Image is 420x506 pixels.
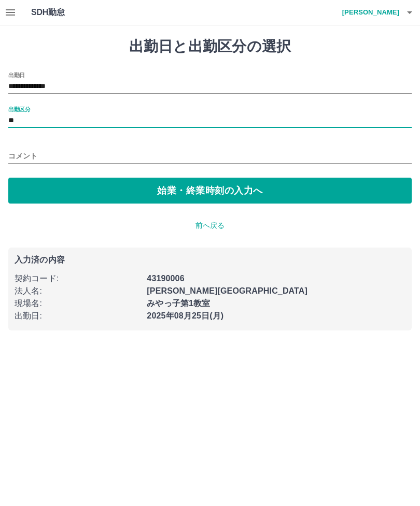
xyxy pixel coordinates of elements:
button: 始業・終業時刻の入力へ [8,178,412,204]
b: [PERSON_NAME][GEOGRAPHIC_DATA] [147,286,307,295]
label: 出勤日 [8,71,25,79]
p: 契約コード : [15,272,141,285]
p: 入力済の内容 [15,256,405,264]
p: 出勤日 : [15,310,141,322]
label: 出勤区分 [8,105,30,113]
p: 前へ戻る [8,220,412,231]
b: 2025年08月25日(月) [147,311,223,320]
b: みやっ子第1教室 [147,299,210,308]
p: 現場名 : [15,297,141,310]
h1: 出勤日と出勤区分の選択 [8,38,412,55]
p: 法人名 : [15,285,141,297]
b: 43190006 [147,274,184,283]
